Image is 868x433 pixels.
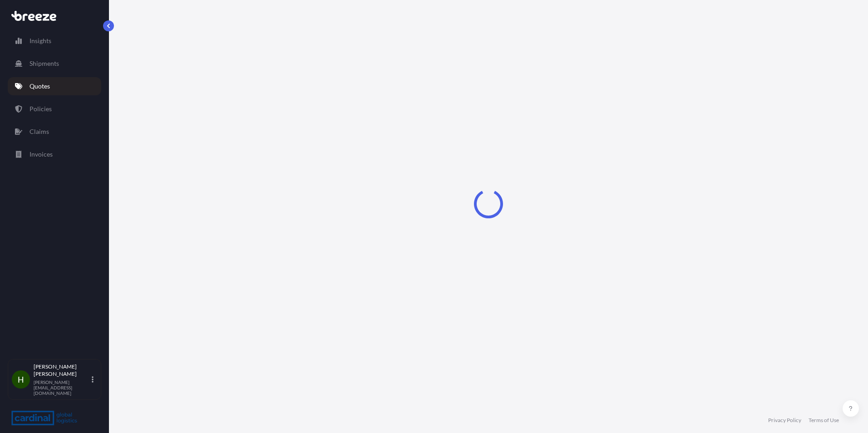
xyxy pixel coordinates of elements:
[30,127,49,136] p: Claims
[30,59,59,68] p: Shipments
[8,77,101,95] a: Quotes
[18,375,24,384] span: H
[11,411,77,425] img: organization-logo
[34,363,90,378] p: [PERSON_NAME] [PERSON_NAME]
[768,417,801,424] a: Privacy Policy
[8,54,101,73] a: Shipments
[809,417,839,424] a: Terms of Use
[8,32,101,50] a: Insights
[30,82,50,91] p: Quotes
[8,123,101,141] a: Claims
[8,145,101,163] a: Invoices
[8,100,101,118] a: Policies
[30,104,52,113] p: Policies
[34,379,90,396] p: [PERSON_NAME][EMAIL_ADDRESS][DOMAIN_NAME]
[30,36,51,45] p: Insights
[30,150,53,159] p: Invoices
